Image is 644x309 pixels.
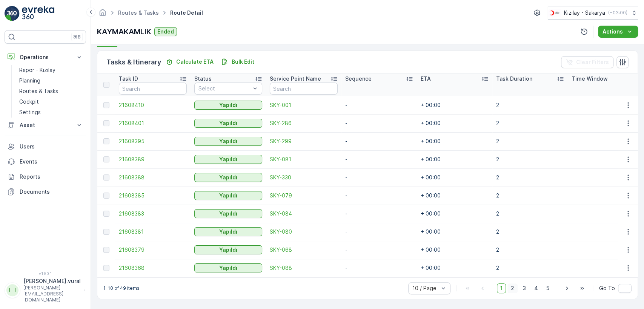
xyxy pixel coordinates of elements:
a: 21608381 [119,228,187,236]
p: 2 [496,228,564,236]
a: SKY-330 [270,174,338,181]
button: Asset [5,118,86,133]
a: 21608389 [119,156,187,163]
input: Search [119,83,187,95]
a: Routes & Tasks [118,9,159,16]
div: Toggle Row Selected [103,138,109,144]
td: + 00:00 [417,241,492,259]
div: Toggle Row Selected [103,211,109,217]
a: Routes & Tasks [16,86,86,96]
a: Events [5,154,86,169]
a: 21608388 [119,174,187,181]
p: Kızılay - Sakarya [564,9,605,17]
a: 21608410 [119,101,187,109]
p: Yapıldı [219,228,237,236]
p: Yapıldı [219,264,237,272]
p: 2 [496,210,564,217]
p: 2 [496,101,564,109]
p: Yapıldı [219,156,237,163]
span: 4 [531,283,541,293]
p: ( +03:00 ) [608,10,627,16]
p: Operations [20,54,71,61]
p: Time Window [572,75,608,83]
button: Yapıldı [194,119,262,128]
td: + 00:00 [417,223,492,241]
p: Sequence [345,75,372,83]
a: SKY-079 [270,192,338,199]
span: 21608401 [119,119,187,127]
img: k%C4%B1z%C4%B1lay_DTAvauz.png [548,9,561,17]
span: SKY-299 [270,138,338,145]
a: Settings [16,107,86,118]
td: + 00:00 [417,187,492,205]
a: Rapor - Kızılay [16,65,86,75]
p: 2 [496,246,564,254]
div: Toggle Row Selected [103,156,109,162]
span: v 1.50.1 [5,271,86,276]
span: Route Detail [169,9,204,17]
p: [PERSON_NAME].vural [23,277,81,285]
p: 2 [496,138,564,145]
span: SKY-001 [270,101,338,109]
p: Bulk Edit [232,58,254,66]
span: SKY-081 [270,156,338,163]
td: - [341,168,417,187]
input: Search [270,83,338,95]
p: Cockpit [19,98,39,106]
button: Yapıldı [194,101,262,110]
td: - [341,241,417,259]
a: Documents [5,184,86,199]
div: Toggle Row Selected [103,265,109,271]
div: Toggle Row Selected [103,229,109,235]
div: HH [6,284,18,296]
a: Users [5,139,86,154]
span: 21608383 [119,210,187,217]
td: + 00:00 [417,150,492,168]
button: Yapıldı [194,263,262,272]
td: - [341,132,417,150]
p: 2 [496,192,564,199]
p: Settings [19,109,41,116]
p: 1-10 of 49 items [103,285,140,291]
img: logo_light-DOdMpM7g.png [22,6,54,21]
td: + 00:00 [417,259,492,277]
a: 21608395 [119,138,187,145]
span: 21608368 [119,264,187,272]
p: KAYMAKAMLIK [97,26,151,37]
p: Asset [20,121,71,129]
td: - [341,205,417,223]
p: ETA [421,75,431,83]
div: Toggle Row Selected [103,193,109,199]
button: Yapıldı [194,209,262,218]
td: - [341,96,417,114]
p: Users [20,143,83,150]
span: SKY-068 [270,246,338,254]
a: SKY-084 [270,210,338,217]
p: Planning [19,77,40,84]
button: Bulk Edit [218,57,257,66]
a: SKY-088 [270,264,338,272]
p: Rapor - Kızılay [19,66,55,74]
p: Ended [157,28,174,35]
button: Ended [154,27,177,36]
a: Homepage [98,11,107,18]
td: - [341,114,417,132]
td: + 00:00 [417,96,492,114]
p: Yapıldı [219,138,237,145]
span: SKY-286 [270,119,338,127]
span: 2 [507,283,518,293]
p: [PERSON_NAME][EMAIL_ADDRESS][DOMAIN_NAME] [23,285,81,303]
p: Documents [20,188,83,196]
a: 21608379 [119,246,187,254]
p: Actions [603,28,623,35]
div: Toggle Row Selected [103,120,109,126]
span: 21608385 [119,192,187,199]
button: Yapıldı [194,245,262,254]
p: Yapıldı [219,192,237,199]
